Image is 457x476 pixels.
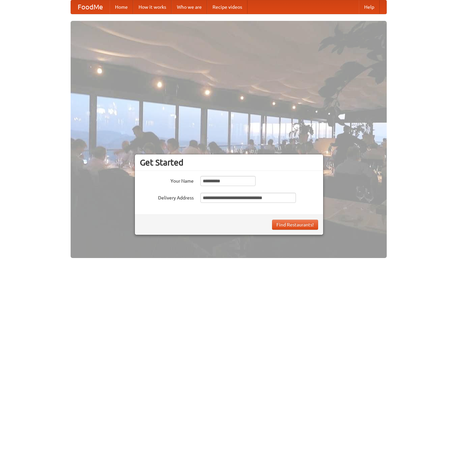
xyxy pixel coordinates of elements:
button: Find Restaurants! [272,220,318,230]
a: Who we are [172,0,207,14]
a: Help [359,0,380,14]
a: FoodMe [71,0,110,14]
a: Home [110,0,133,14]
label: Delivery Address [140,193,194,201]
label: Your Name [140,176,194,184]
h3: Get Started [140,157,318,168]
a: Recipe videos [207,0,247,14]
a: How it works [133,0,172,14]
